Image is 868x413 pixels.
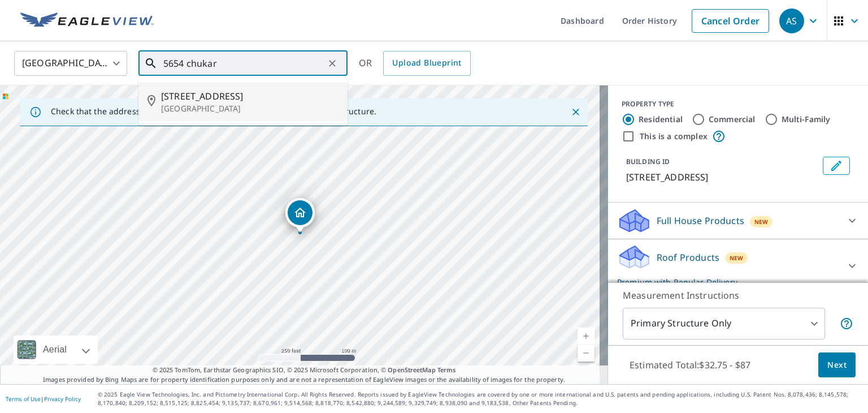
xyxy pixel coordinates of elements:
div: AS [779,8,804,33]
a: Privacy Policy [44,395,81,403]
p: Full House Products [657,214,744,227]
span: Your report will include only the primary structure on the property. For example, a detached gara... [840,317,853,330]
span: New [754,217,769,226]
div: Roof ProductsNewPremium with Regular Delivery [617,244,859,288]
label: This is a complex [640,131,708,142]
div: Primary Structure Only [623,308,825,339]
span: © 2025 TomTom, Earthstar Geographics SIO, © 2025 Microsoft Corporation, © [153,365,456,375]
p: BUILDING ID [626,157,670,166]
p: © 2025 Eagle View Technologies, Inc. and Pictometry International Corp. All Rights Reserved. Repo... [98,390,862,407]
div: OR [359,51,471,76]
a: Current Level 17, Zoom In [578,328,594,345]
p: [STREET_ADDRESS] [626,170,818,184]
a: Current Level 17, Zoom Out [578,345,594,362]
div: Aerial [14,335,98,364]
p: Estimated Total: $32.75 - $87 [620,352,759,377]
span: Upload Blueprint [392,56,461,70]
button: Close [568,105,583,119]
div: [GEOGRAPHIC_DATA] [14,48,127,79]
input: Search by address or latitude-longitude [163,48,324,79]
button: Edit building 1 [823,157,850,175]
a: Upload Blueprint [383,51,470,76]
img: EV Logo [20,12,154,29]
span: Next [827,358,847,372]
a: OpenStreetMap [388,365,435,374]
div: PROPERTY TYPE [622,99,854,109]
p: Check that the address is accurate, then drag the marker over the correct structure. [51,106,376,117]
label: Residential [639,114,683,125]
a: Cancel Order [692,9,769,33]
div: Dropped pin, building 1, Residential property, 5654 Cheena Dr Houston, TX 77096 [285,198,315,233]
div: Aerial [40,335,70,364]
span: [STREET_ADDRESS] [161,89,338,103]
label: Commercial [709,114,756,125]
p: | [6,395,81,402]
button: Next [818,352,856,378]
p: [GEOGRAPHIC_DATA] [161,103,338,114]
a: Terms of Use [6,395,41,403]
p: Premium with Regular Delivery [617,276,839,288]
div: Full House ProductsNew [617,207,859,234]
p: Measurement Instructions [623,289,853,302]
a: Terms [437,365,456,374]
label: Multi-Family [782,114,831,125]
span: New [730,253,744,263]
p: Roof Products [657,251,719,264]
button: Clear [324,55,340,71]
